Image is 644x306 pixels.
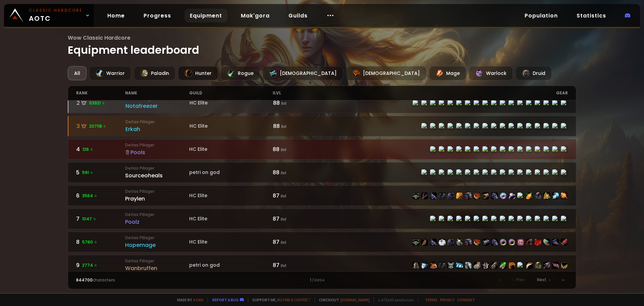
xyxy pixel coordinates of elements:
[125,125,190,133] div: Erkah
[273,168,322,177] div: 88
[68,66,87,80] div: All
[315,297,370,302] span: Checkout
[439,239,445,246] img: item-6795
[346,66,426,80] div: [DEMOGRAPHIC_DATA]
[430,262,437,269] img: item-21330
[508,262,515,269] img: item-21205
[173,297,203,302] span: Made by
[281,239,286,245] small: ilvl
[29,7,83,13] small: Classic Hardcore
[281,124,286,129] small: ilvl
[190,99,273,106] div: HC Elite
[273,86,322,100] div: ilvl
[68,162,577,183] a: 5591 Defias PillagerSourceohealspetri on god88 ilvlitem-22514item-21712item-22515item-4336item-22...
[76,145,125,154] div: 4
[537,277,546,283] span: Next
[456,192,463,199] img: item-22518
[263,66,343,80] div: [DEMOGRAPHIC_DATA]
[68,209,577,229] a: 71047 Defias PillagerPoolzHC Elite87 ilvlitem-22506item-22943item-22507item-22504item-22510item-2...
[482,192,489,199] img: item-22519
[68,34,577,42] span: Wow Classic Hardcore
[571,9,611,23] a: Statistics
[425,297,437,302] a: Terms
[447,192,454,199] img: item-22512
[465,192,472,199] img: item-22513
[543,262,550,269] img: item-22804
[89,66,131,80] div: Warrior
[421,192,428,199] img: item-21712
[561,239,568,246] img: item-22820
[277,297,311,302] a: Buy me a coffee
[189,169,273,176] div: petri on god
[516,66,552,80] div: Druid
[193,297,203,302] a: a fan
[221,66,260,80] div: Rogue
[82,193,98,199] span: 3564
[189,238,273,246] div: HC Elite
[102,9,130,23] a: Home
[535,239,541,246] img: item-22731
[413,239,419,246] img: item-22498
[413,192,419,199] img: item-22514
[281,100,286,106] small: ilvl
[474,239,480,246] img: item-22500
[68,139,577,160] a: 4126 Defias PillagerPoolsHC Elite88 ilvlitem-22506item-22943item-22507item-22504item-22510item-22...
[235,9,275,23] a: Mak'gora
[199,277,445,283] div: 1
[82,239,98,245] span: 5760
[76,215,125,223] div: 7
[457,297,475,302] a: Consent
[83,146,94,152] span: 126
[340,297,370,302] a: [DOMAIN_NAME]
[189,146,273,153] div: HC Elite
[561,262,568,269] img: item-21459
[212,297,238,302] a: Report a bug
[526,192,533,199] img: item-11122
[125,171,189,180] div: Sourceoheals
[125,148,189,157] div: Pools
[4,4,94,27] a: Classic HardcoreAOTC
[125,194,189,203] div: Praylen
[76,261,125,269] div: 9
[552,239,559,246] img: item-21597
[439,262,445,269] img: item-11840
[281,216,286,222] small: ilvl
[413,262,419,269] img: item-22418
[322,86,568,100] div: gear
[421,262,428,269] img: item-18404
[469,66,513,80] div: Warlock
[482,239,489,246] img: item-23021
[125,86,189,100] div: name
[281,170,286,176] small: ilvl
[439,192,445,199] img: item-3427
[465,262,472,269] img: item-21332
[190,123,273,130] div: HC Elite
[491,239,498,246] img: item-22501
[125,212,189,218] small: Defias Pillager
[125,264,189,272] div: Wanbruffen
[516,277,525,283] span: Prev
[482,262,489,269] img: item-22423
[125,142,189,148] small: Defias Pillager
[29,7,83,24] span: AOTC
[125,165,189,171] small: Defias Pillager
[500,192,506,199] img: item-22939
[184,9,227,23] a: Equipment
[535,262,541,269] img: item-21621
[474,192,480,199] img: item-22516
[421,239,428,246] img: item-21608
[125,218,189,226] div: Poolz
[447,262,454,269] img: item-21331
[125,241,189,249] div: Hopemage
[76,277,199,283] div: characters
[82,170,94,176] span: 591
[552,262,559,269] img: item-21244
[519,9,563,23] a: Population
[456,239,463,246] img: item-22730
[447,239,454,246] img: item-22496
[82,216,97,222] span: 1047
[125,235,189,241] small: Defias Pillager
[68,185,577,206] a: 63564 Defias PillagerPraylenHC Elite87 ilvlitem-22514item-21712item-22515item-3427item-22512item-...
[68,93,577,113] a: 253921 Defias PillagerNotafreezerHC Elite88 ilvlitem-22498item-23057item-22983item-2575item-22496...
[89,100,105,106] span: 53921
